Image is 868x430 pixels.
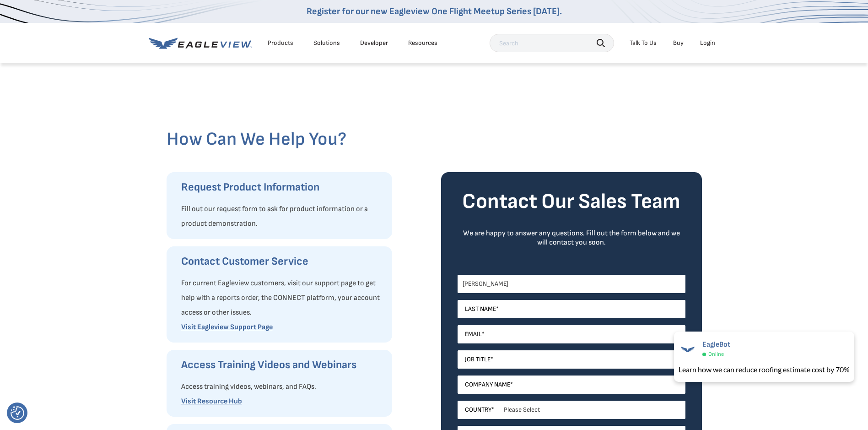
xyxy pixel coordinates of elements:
h3: Access Training Videos and Webinars [181,358,383,372]
h3: Contact Customer Service [181,254,383,269]
h2: How Can We Help You? [167,128,702,150]
a: Visit Eagleview Support Page [181,323,273,332]
div: We are happy to answer any questions. Fill out the form below and we will contact you soon. [458,229,685,247]
img: EagleBot [679,340,697,359]
a: Developer [360,39,388,47]
span: Online [708,351,724,358]
strong: Contact Our Sales Team [462,189,680,214]
div: Products [268,39,293,47]
p: Fill out our request form to ask for product information or a product demonstration. [181,202,383,231]
h3: Request Product Information [181,180,383,195]
div: Resources [408,39,437,47]
p: Access training videos, webinars, and FAQs. [181,380,383,394]
span: EagleBot [702,340,730,349]
input: Search [490,34,614,52]
p: For current Eagleview customers, visit our support page to get help with a reports order, the CON... [181,276,383,320]
div: Talk To Us [630,39,657,47]
div: Learn how we can reduce roofing estimate cost by 70% [679,364,850,375]
a: Visit Resource Hub [181,397,242,406]
a: Register for our new Eagleview One Flight Meetup Series [DATE]. [307,6,562,17]
button: Consent Preferences [11,406,24,420]
img: Revisit consent button [11,406,24,420]
div: Solutions [313,39,340,47]
a: Buy [673,39,684,47]
div: Login [700,39,715,47]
